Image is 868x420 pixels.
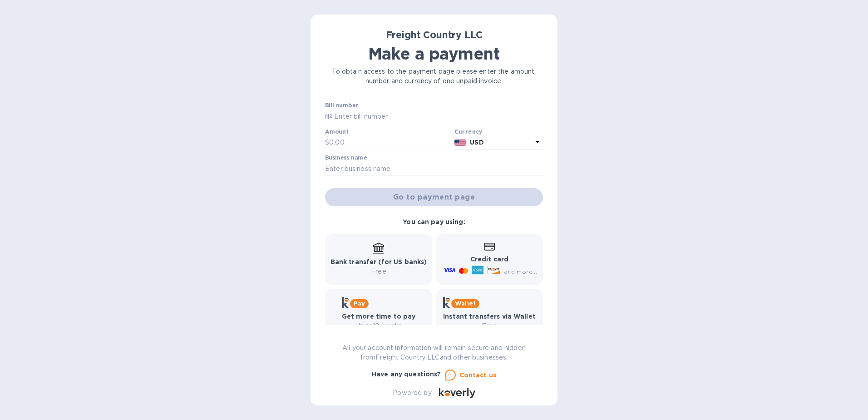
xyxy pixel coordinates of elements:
input: Enter business name [325,162,543,175]
p: Powered by [393,388,431,398]
b: Get more time to pay [342,313,416,320]
p: To obtain access to the payment page please enter the amount, number and currency of one unpaid i... [325,67,543,86]
span: and more... [504,268,537,275]
img: USD [454,140,467,146]
p: № [325,112,332,121]
label: Business name [325,155,367,161]
input: 0.00 [329,136,451,150]
label: Bill number [325,103,358,109]
p: All your account information will remain secure and hidden from Freight Country LLC and other bus... [325,343,543,362]
input: Enter bill number [332,110,543,123]
b: Credit card [470,255,508,263]
b: Currency [454,128,483,135]
h1: Make a payment [325,44,543,63]
b: Have any questions? [372,370,441,378]
b: Instant transfers via Wallet [443,313,536,320]
p: Up to 12 weeks [342,321,416,331]
b: Wallet [455,300,476,307]
label: Amount [325,129,348,135]
b: Freight Country LLC [386,29,483,40]
p: Free [330,267,427,276]
u: Contact us [459,371,497,379]
b: USD [470,139,483,146]
b: Pay [354,300,365,307]
b: Bank transfer (for US banks) [330,258,427,265]
p: Free [443,321,536,331]
b: You can pay using: [403,218,465,225]
p: $ [325,138,329,147]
